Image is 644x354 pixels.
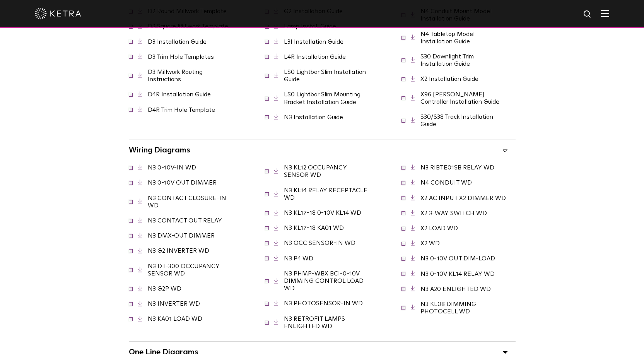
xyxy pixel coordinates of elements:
[284,69,366,82] a: LS0 Lightbar Slim Installation Guide
[420,76,478,82] a: X2 Installation Guide
[35,8,81,19] img: ketra-logo-2019-white
[148,54,214,60] a: D3 Trim Hole Templates
[148,217,222,224] a: N3 CONTACT OUT RELAY
[420,271,495,277] a: N3 0-10V KL14 RELAY WD
[284,316,345,329] a: N3 RETROFIT LAMPS ENLIGHTED WD
[420,255,495,262] a: N3 0-10V OUT DIM-LOAD
[420,240,440,246] a: X2 WD
[284,91,360,105] a: LS0 Lightbar Slim Mounting Bracket Installation Guide
[284,54,346,60] a: L4R Installation Guide
[583,10,593,19] img: search icon
[148,286,181,292] a: N3 G2P WD
[148,263,220,277] a: N3 DT-300 OCCUPANCY SENSOR WD
[148,91,211,97] a: D4R Installation Guide
[420,210,487,216] a: X2 3-WAY SWITCH WD
[148,316,202,322] a: N3 KA01 LOAD WD
[420,114,493,127] a: S30/S38 Track Installation Guide
[148,233,215,239] a: N3 DMX-OUT DIMMER
[284,210,361,216] a: N3 KL17-18 0-10V KL14 WD
[420,195,506,201] a: X2 AC INPUT X2 DIMMER WD
[148,164,196,171] a: N3 0-10V-IN WD
[420,225,458,231] a: X2 LOAD WD
[148,301,200,307] a: N3 INVERTER WD
[284,114,343,120] a: N3 Installation Guide
[284,39,343,45] a: L3I Installation Guide
[284,225,344,231] a: N3 KL17-18 KA01 WD
[420,301,476,315] a: N3 KL08 DIMMING PHOTOCELL WD
[148,69,203,82] a: D3 Millwork Routing Instructions
[420,164,494,171] a: N3 RIBTE01SB RELAY WD
[601,10,609,17] img: Hamburger%20Nav.svg
[284,187,367,201] a: N3 KL14 RELAY RECEPTACLE WD
[148,107,215,113] a: D4R Trim Hole Template
[148,180,217,186] a: N3 0-10V OUT DIMMER
[420,286,491,292] a: N3 A20 ENLIGHTED WD
[284,164,347,178] a: N3 KL12 OCCUPANCY SENSOR WD
[420,31,475,44] a: N4 Tabletop Model Installation Guide
[420,53,474,67] a: S30 Downlight Trim Installation Guide
[284,255,313,262] a: N3 P4 WD
[148,39,207,45] a: D3 Installation Guide
[148,195,226,209] a: N3 CONTACT CLOSURE-IN WD
[129,146,190,154] span: Wiring Diagrams
[284,300,363,306] a: N3 PHOTOSENSOR-IN WD
[420,180,472,186] a: N4 CONDUIT WD
[148,248,209,254] a: N3 G2 INVERTER WD
[284,270,364,291] a: N3 PHMP-WBX BCI-0-10V DIMMING CONTROL LOAD WD
[284,240,355,246] a: N3 OCC SENSOR-IN WD
[420,91,499,105] a: X96 [PERSON_NAME] Controller Installation Guide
